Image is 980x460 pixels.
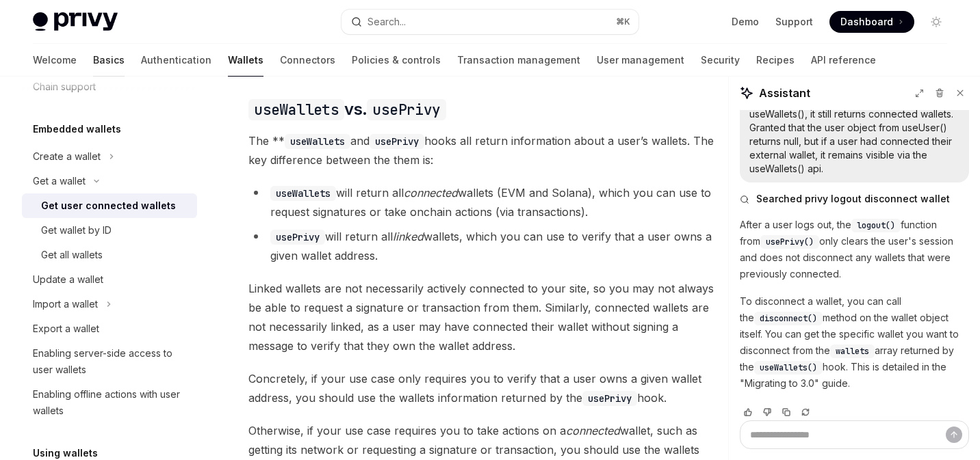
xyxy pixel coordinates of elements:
[740,293,969,392] p: To disconnect a wallet, you can call the method on the wallet object itself. You can get the spec...
[797,405,814,419] button: Reload last chat
[759,85,810,101] span: Assistant
[367,14,406,30] div: Search...
[285,134,350,149] code: useWallets
[22,144,197,169] button: Create a wallet
[33,321,99,337] div: Export a wallet
[33,386,189,419] div: Enabling offline actions with user wallets
[248,98,446,120] span: vs.
[33,44,77,77] a: Welcome
[248,369,714,407] span: Concretely, if your use case only requires you to verify that a user owns a given wallet address,...
[616,16,630,27] span: ⌘ K
[457,44,580,77] a: Transaction management
[22,243,197,267] a: Get all wallets
[740,192,969,206] button: Searched privy logout disconnect wallet
[352,44,441,77] a: Policies & controls
[33,345,189,378] div: Enabling server-side access to user wallets
[740,405,756,419] button: Vote that response was good
[41,247,103,263] div: Get all wallets
[22,169,197,193] button: Get a wallet
[811,44,876,77] a: API reference
[248,183,714,221] li: will return all wallets (EVM and Solana), which you can use to request signatures or take onchain...
[836,346,869,357] span: wallets
[141,44,211,77] a: Authentication
[740,217,969,282] p: After a user logs out, the function from only clears the user's session and does not disconnect a...
[270,230,325,245] code: usePrivy
[41,222,112,239] div: Get wallet by ID
[33,173,86,189] div: Get a wallet
[857,220,895,231] span: logout()
[33,296,98,312] div: Import a wallet
[829,11,914,33] a: Dashboard
[280,44,335,77] a: Connectors
[778,405,795,419] button: Copy chat response
[840,15,893,29] span: Dashboard
[370,134,424,149] code: usePrivy
[248,99,344,120] code: useWallets
[33,12,118,31] img: light logo
[22,316,197,341] a: Export a wallet
[33,271,103,288] div: Update a wallet
[760,313,817,324] span: disconnect()
[248,131,714,170] span: The ** and hooks all return information about a user’s wallets. The key difference between the th...
[393,230,424,243] em: linked
[732,15,759,29] a: Demo
[367,99,446,120] code: usePrivy
[946,427,962,443] button: Send message
[93,44,125,77] a: Basics
[228,44,263,77] a: Wallets
[775,15,813,29] a: Support
[925,11,947,33] button: Toggle dark mode
[597,44,684,77] a: User management
[248,279,714,355] span: Linked wallets are not necessarily actively connected to your site, so you may not always be able...
[22,292,197,316] button: Import a wallet
[701,44,740,77] a: Security
[248,227,714,265] li: will return all wallets, which you can use to verify that a user owns a given wallet address.
[766,236,814,247] span: usePrivy()
[404,186,458,200] em: connected
[582,391,637,406] code: usePrivy
[759,405,775,419] button: Vote that response was not good
[22,218,197,243] a: Get wallet by ID
[740,420,969,449] textarea: Ask a question...
[22,193,197,218] a: Get user connected wallets
[41,198,176,214] div: Get user connected wallets
[22,341,197,382] a: Enabling server-side access to user wallets
[33,148,101,165] div: Create a wallet
[22,382,197,423] a: Enabling offline actions with user wallets
[760,362,817,373] span: useWallets()
[22,267,197,292] a: Update a wallet
[756,44,795,77] a: Recipes
[33,121,121,137] h5: Embedded wallets
[270,186,336,201] code: useWallets
[756,192,950,206] span: Searched privy logout disconnect wallet
[341,10,639,34] button: Search...⌘K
